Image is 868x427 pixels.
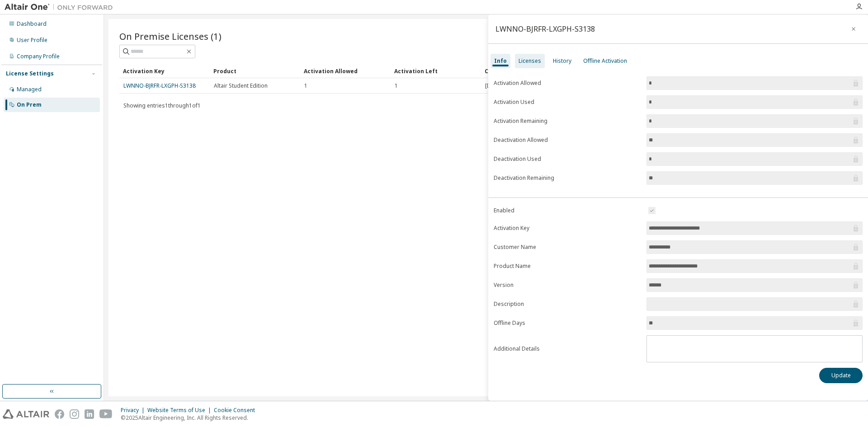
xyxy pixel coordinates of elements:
[494,117,641,125] label: Activation Remaining
[494,155,641,163] label: Deactivation Used
[304,82,307,89] span: 1
[553,57,571,65] div: History
[494,319,641,327] label: Offline Days
[213,64,297,78] div: Product
[123,102,201,109] span: Showing entries 1 through 1 of 1
[17,37,47,44] div: User Profile
[123,82,196,89] a: LWNNO-BJRFR-LXGPH-S3138
[519,57,541,65] div: Licenses
[123,64,206,78] div: Activation Key
[494,57,507,65] div: Info
[494,263,641,270] label: Product Name
[121,407,147,414] div: Privacy
[395,82,398,89] span: 1
[70,409,79,419] img: instagram.svg
[819,368,863,383] button: Update
[494,345,641,352] label: Additional Details
[583,57,627,65] div: Offline Activation
[494,80,641,87] label: Activation Allowed
[17,101,42,108] div: On Prem
[494,282,641,289] label: Version
[214,82,268,89] span: Altair Student Edition
[494,207,641,214] label: Enabled
[85,409,94,419] img: linkedin.svg
[147,407,214,414] div: Website Terms of Use
[485,82,525,89] span: [DATE] 23:41:15
[6,70,54,77] div: License Settings
[494,136,641,144] label: Deactivation Allowed
[99,409,113,419] img: youtube.svg
[17,53,60,60] div: Company Profile
[17,86,42,93] div: Managed
[214,407,260,414] div: Cookie Consent
[494,225,641,232] label: Activation Key
[55,409,64,419] img: facebook.svg
[119,30,222,42] span: On Premise Licenses (1)
[3,409,49,419] img: altair_logo.svg
[494,174,641,182] label: Deactivation Remaining
[485,64,813,78] div: Creation Date
[495,25,595,33] div: LWNNO-BJRFR-LXGPH-S3138
[494,300,641,308] label: Description
[5,3,118,12] img: Altair One
[304,64,387,78] div: Activation Allowed
[394,64,477,78] div: Activation Left
[494,244,641,251] label: Customer Name
[121,414,260,422] p: © 2025 Altair Engineering, Inc. All Rights Reserved.
[494,99,641,106] label: Activation Used
[17,20,47,28] div: Dashboard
